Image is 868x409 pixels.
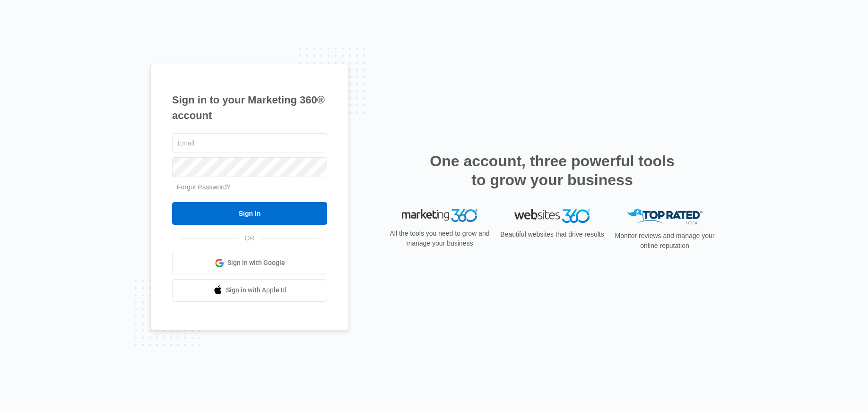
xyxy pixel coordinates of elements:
img: Marketing 360 [402,209,477,222]
a: Sign in with Apple Id [172,279,327,302]
span: OR [238,233,261,243]
img: Top Rated Local [627,209,703,225]
h2: One account, three powerful tools to grow your business [427,152,677,189]
span: Sign in with Google [227,258,285,268]
a: Forgot Password? [177,183,231,191]
a: Sign in with Google [172,252,327,274]
input: Email [172,133,327,153]
p: All the tools you need to grow and manage your business [387,229,493,248]
h1: Sign in to your Marketing 360® account [172,92,327,123]
span: Sign in with Apple Id [226,285,286,295]
input: Sign In [172,202,327,225]
p: Monitor reviews and manage your online reputation [612,231,718,251]
img: Websites 360 [514,209,590,223]
p: Beautiful websites that drive results [499,230,605,239]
